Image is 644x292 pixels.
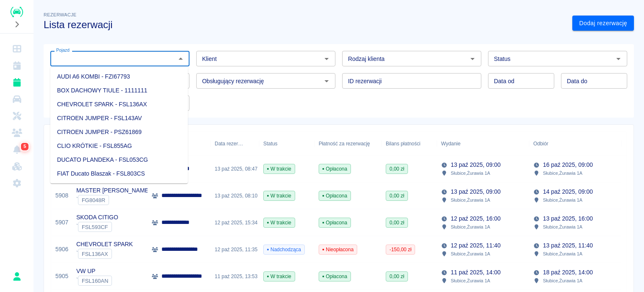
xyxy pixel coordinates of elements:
[264,246,304,253] span: Nadchodząca
[3,57,30,74] a: Kalendarz
[319,273,351,280] span: Opłacona
[50,181,188,195] li: FIAT TALENTO 9 OS - FG9817J
[488,73,554,89] input: DD.MM.YYYY
[437,132,529,155] div: Wydanie
[386,273,408,280] span: 0,00 zł
[76,222,118,232] div: `
[50,139,188,153] li: CLIO KRÓTKIE - FSL855AG
[210,155,259,182] div: 13 paź 2025, 08:47
[386,219,408,226] span: 0,00 zł
[76,267,112,276] p: VW UP
[56,47,70,53] label: Pojazd
[50,167,188,181] li: FIAT Ducato Blaszak - FSL803CS
[55,191,68,200] a: 5908
[3,124,30,141] a: Klienci
[319,219,351,226] span: Opłacona
[451,169,490,177] p: Słubice , Żurawia 1A
[543,187,593,196] p: 14 paź 2025, 09:00
[543,223,582,231] p: Słubice , Żurawia 1A
[44,12,76,17] span: Rezerwacje
[386,192,408,200] span: 0,00 zł
[321,53,332,65] button: Otwórz
[543,277,582,284] p: Słubice , Żurawia 1A
[451,223,490,231] p: Słubice , Żurawia 1A
[50,125,188,139] li: CITROEN JUMPER - PSZ61869
[210,132,259,155] div: Data rezerwacji
[561,73,627,89] input: DD.MM.YYYY
[50,84,188,97] li: BOX DACHOWY TIULE - 1111111
[210,182,259,209] div: 13 paź 2025, 08:10
[76,249,133,259] div: `
[451,187,501,196] p: 13 paź 2025, 09:00
[451,250,490,258] p: Słubice , Żurawia 1A
[572,16,634,31] a: Dodaj rezerwację
[319,246,357,253] span: Nieopłacona
[78,224,112,230] span: FSL593CF
[3,74,30,91] a: Rezerwacje
[259,132,314,155] div: Status
[319,192,351,200] span: Opłacona
[386,165,408,173] span: 0,00 zł
[175,53,187,65] button: Zamknij
[44,19,566,31] h3: Lista rezerwacji
[314,132,382,155] div: Płatność za rezerwację
[76,195,150,205] div: `
[55,218,68,227] a: 5907
[210,263,259,290] div: 11 paź 2025, 13:53
[543,214,593,223] p: 13 paź 2025, 16:00
[243,138,255,150] button: Sort
[215,132,243,155] div: Data rezerwacji
[148,132,210,155] div: Klient
[210,209,259,236] div: 12 paź 2025, 15:34
[76,186,150,195] p: MASTER [PERSON_NAME]
[451,277,490,284] p: Słubice , Żurawia 1A
[55,245,68,254] a: 5906
[263,132,278,155] div: Status
[543,268,593,277] p: 18 paź 2025, 14:00
[76,276,112,286] div: `
[451,160,501,169] p: 13 paź 2025, 09:00
[319,165,351,173] span: Opłacona
[451,196,490,204] p: Słubice , Żurawia 1A
[76,240,133,249] p: CHEVROLET SPARK
[3,40,30,57] a: Dashboard
[50,111,188,125] li: CITROEN JUMPER - FSL143AV
[78,278,112,284] span: FSL160AN
[382,132,437,155] div: Bilans płatności
[533,132,548,155] div: Odbiór
[543,250,582,258] p: Słubice , Żurawia 1A
[613,53,624,65] button: Otwórz
[50,70,188,84] li: AUDI A6 KOMBI - FZI67793
[543,196,582,204] p: Słubice , Żurawia 1A
[50,153,188,167] li: DUCATO PLANDEKA - FSL053CG
[451,268,501,277] p: 11 paź 2025, 14:00
[3,91,30,108] a: Flota
[543,160,593,169] p: 16 paź 2025, 09:00
[3,141,30,158] a: Powiadomienia
[264,219,295,226] span: W trakcie
[210,236,259,263] div: 12 paź 2025, 11:35
[548,138,560,150] button: Sort
[10,7,23,17] img: Renthelp
[55,272,68,281] a: 5905
[529,132,621,155] div: Odbiór
[321,75,332,87] button: Otwórz
[543,241,593,250] p: 13 paź 2025, 11:40
[22,142,28,151] span: 5
[467,53,478,65] button: Otwórz
[543,169,582,177] p: Słubice , Żurawia 1A
[451,241,501,250] p: 12 paź 2025, 11:40
[441,132,460,155] div: Wydanie
[78,251,112,257] span: FSL136AX
[386,132,421,155] div: Bilans płatności
[319,132,370,155] div: Płatność za rezerwację
[386,246,415,253] span: -150,00 zł
[451,214,501,223] p: 12 paź 2025, 16:00
[264,192,295,200] span: W trakcie
[50,97,188,111] li: CHEVROLET SPARK - FSL136AX
[3,158,30,175] a: Widget WWW
[3,175,30,192] a: Ustawienia
[78,197,109,203] span: FG8048R
[3,108,30,124] a: Serwisy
